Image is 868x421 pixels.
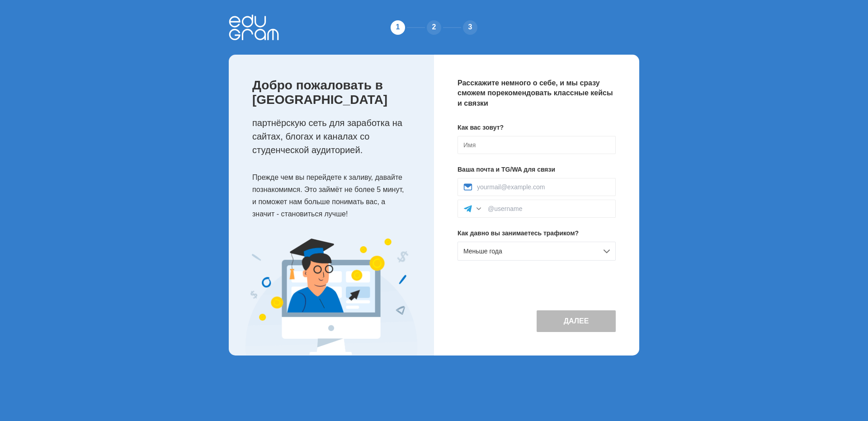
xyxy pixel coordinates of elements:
img: Expert Image [245,239,417,356]
button: Далее [537,310,616,332]
span: Меньше года [463,248,502,255]
input: Имя [458,136,616,154]
p: Ваша почта и TG/WA для связи [458,165,616,174]
div: 2 [425,19,443,37]
input: @username [488,205,610,212]
input: yourmail@example.com [477,183,610,191]
p: Как вас зовут? [458,123,616,132]
p: Прежде чем вы перейдете к заливу, давайте познакомимся. Это займёт не более 5 минут, и поможет на... [252,171,416,220]
p: партнёрскую сеть для заработка на сайтах, блогах и каналах со студенческой аудиторией. [252,116,416,157]
p: Расскажите немного о себе, и мы сразу сможем порекомендовать классные кейсы и связки [458,78,616,108]
div: 3 [461,19,479,37]
p: Как давно вы занимаетесь трафиком? [458,229,616,238]
div: 1 [389,19,407,37]
p: Добро пожаловать в [GEOGRAPHIC_DATA] [252,78,416,107]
